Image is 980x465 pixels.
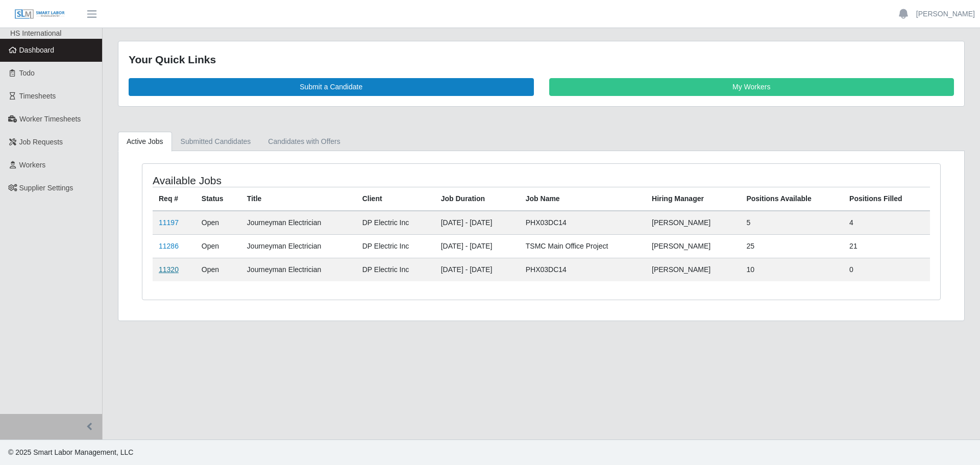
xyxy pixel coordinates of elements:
[435,234,520,258] td: [DATE] - [DATE]
[520,234,646,258] td: TSMC Main Office Project
[195,234,241,258] td: Open
[843,234,930,258] td: 21
[19,46,55,54] span: Dashboard
[14,9,65,20] img: SLM Logo
[356,258,435,281] td: DP Electric Inc
[646,187,740,211] th: Hiring Manager
[740,187,843,211] th: Positions Available
[241,187,356,211] th: Title
[740,234,843,258] td: 25
[159,242,179,250] a: 11286
[10,29,61,37] span: HS International
[172,132,260,152] a: Submitted Candidates
[8,448,133,456] span: © 2025 Smart Labor Management, LLC
[435,211,520,235] td: [DATE] - [DATE]
[520,211,646,235] td: PHX03DC14
[19,184,73,192] span: Supplier Settings
[241,234,356,258] td: Journeyman Electrician
[19,138,63,146] span: Job Requests
[740,258,843,281] td: 10
[159,265,179,274] a: 11320
[195,187,241,211] th: Status
[549,78,954,96] a: My Workers
[129,52,954,68] div: Your Quick Links
[19,92,56,100] span: Timesheets
[646,211,740,235] td: [PERSON_NAME]
[159,218,179,227] a: 11197
[520,187,646,211] th: Job Name
[195,211,241,235] td: Open
[241,258,356,281] td: Journeyman Electrician
[740,211,843,235] td: 5
[153,187,195,211] th: Req #
[520,258,646,281] td: PHX03DC14
[435,258,520,281] td: [DATE] - [DATE]
[916,9,975,19] a: [PERSON_NAME]
[435,187,520,211] th: Job Duration
[129,78,534,96] a: Submit a Candidate
[356,187,435,211] th: Client
[843,258,930,281] td: 0
[19,115,81,123] span: Worker Timesheets
[19,69,35,77] span: Todo
[19,161,46,169] span: Workers
[356,234,435,258] td: DP Electric Inc
[356,211,435,235] td: DP Electric Inc
[241,211,356,235] td: Journeyman Electrician
[195,258,241,281] td: Open
[118,132,172,152] a: Active Jobs
[843,211,930,235] td: 4
[646,234,740,258] td: [PERSON_NAME]
[646,258,740,281] td: [PERSON_NAME]
[843,187,930,211] th: Positions Filled
[259,132,349,152] a: Candidates with Offers
[153,174,468,187] h4: Available Jobs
